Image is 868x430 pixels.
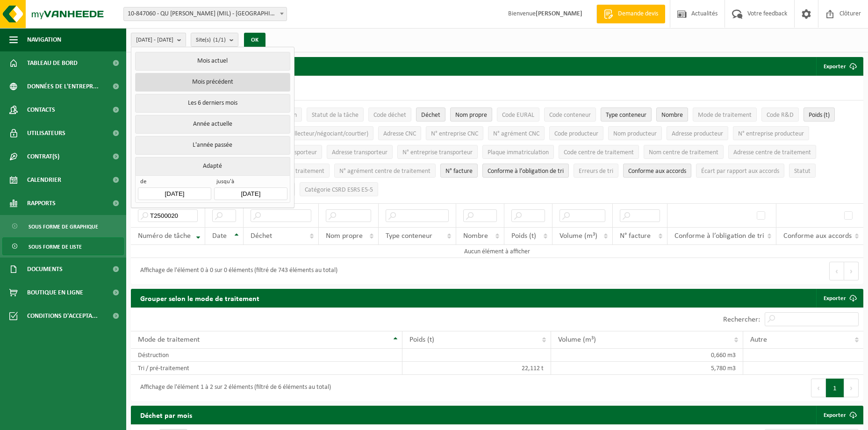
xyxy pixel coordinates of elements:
a: Demande devis [596,5,665,23]
button: N° entreprise producteurN° entreprise producteur: Activate to sort [733,126,809,140]
span: N° entreprise transporteur [402,149,473,156]
span: Code R&D [767,112,794,119]
span: Poids (t) [511,232,536,240]
button: Poids (t)Poids (t): Activate to sort [803,107,835,122]
span: Nombre [463,232,488,240]
span: Boutique en ligne [27,281,83,304]
label: Rechercher: [723,316,760,323]
button: OK [244,33,265,48]
button: Adresse CNCAdresse CNC: Activate to sort [378,126,421,140]
span: Tableau de bord [27,51,78,75]
button: Nom producteurNom producteur: Activate to sort [608,126,662,140]
button: Conforme à l’obligation de tri : Activate to sort [482,164,569,178]
span: Conditions d'accepta... [27,304,98,328]
span: 10-847060 - QU GEN BARON RUQUOY - TOURNAI (MIL) - TOURNAI [124,7,287,21]
button: Nom propreNom propre: Activate to sort [450,107,492,122]
span: Données de l'entrepr... [27,75,99,98]
button: Code conteneurCode conteneur: Activate to sort [544,107,596,122]
span: Code EURAL [502,112,534,119]
span: Écart par rapport aux accords [701,168,779,175]
span: Nom centre de traitement [649,149,718,156]
span: Code déchet [373,112,406,119]
span: Conforme aux accords [628,168,686,175]
span: Erreurs de tri [579,168,613,175]
a: Exporter [816,289,862,308]
span: Type conteneur [386,232,432,240]
span: Volume (m³) [560,232,597,240]
td: 22,112 t [402,362,551,375]
span: Autre [750,336,767,344]
button: 1 [826,379,844,397]
span: Site(s) [196,33,226,47]
span: Déchet [251,232,272,240]
button: Mois précédent [135,73,290,92]
button: N° entreprise transporteurN° entreprise transporteur: Activate to sort [397,145,478,159]
button: Plaque immatriculationPlaque immatriculation: Activate to sort [482,145,554,159]
button: Code centre de traitementCode centre de traitement: Activate to sort [559,145,639,159]
span: Adresse CNC [383,130,416,137]
count: (1/1) [213,37,226,43]
button: NombreNombre: Activate to sort [656,107,688,122]
button: Nom CNC (collecteur/négociant/courtier)Nom CNC (collecteur/négociant/courtier): Activate to sort [255,126,373,140]
span: Nom CNC (collecteur/négociant/courtier) [260,130,368,137]
button: [DATE] - [DATE] [131,33,186,47]
button: Type conteneurType conteneur: Activate to sort [601,107,652,122]
td: Tri / pré-traitement [131,362,402,375]
button: Previous [829,262,844,280]
button: Erreurs de triErreurs de tri: Activate to sort [574,164,618,178]
button: StatutStatut: Activate to sort [789,164,816,178]
span: Plaque immatriculation [488,149,549,156]
span: Adresse transporteur [332,149,387,156]
span: Code producteur [554,130,598,137]
span: Contacts [27,98,55,122]
span: Conforme aux accords [783,232,852,240]
button: Adapté [135,157,290,175]
span: [DATE] - [DATE] [136,33,173,47]
span: Conforme à l’obligation de tri [488,168,564,175]
button: Année actuelle [135,115,290,134]
span: 10-847060 - QU GEN BARON RUQUOY - TOURNAI (MIL) - TOURNAI [123,7,287,21]
button: N° agrément centre de traitementN° agrément centre de traitement: Activate to sort [334,164,436,178]
button: Code producteurCode producteur: Activate to sort [549,126,603,140]
span: Volume (m³) [558,336,596,344]
span: Sous forme de graphique [29,218,98,236]
button: Previous [811,379,826,397]
span: Statut de la tâche [312,112,359,119]
span: N° entreprise producteur [738,130,804,137]
button: Conforme aux accords : Activate to sort [623,164,691,178]
span: jusqu'à [214,178,287,187]
button: Mode de traitementMode de traitement: Activate to sort [693,107,757,122]
span: N° facture [620,232,651,240]
h2: Grouper selon le mode de traitement [131,289,269,307]
button: Next [844,379,859,397]
button: L'année passée [135,136,290,155]
span: Catégorie CSRD ESRS E5-5 [305,186,373,193]
span: Type conteneur [606,112,646,119]
button: Statut de la tâcheStatut de la tâche: Activate to sort [307,107,364,122]
button: Adresse centre de traitementAdresse centre de traitement: Activate to sort [728,145,816,159]
td: Déstruction [131,349,402,362]
td: Aucun élément à afficher [131,245,863,258]
span: N° agrément CNC [493,130,539,137]
span: N° entreprise CNC [431,130,478,137]
div: Affichage de l'élément 1 à 2 sur 2 éléments (filtré de 6 éléments au total) [136,380,331,396]
a: Exporter [816,406,862,424]
a: Sous forme de graphique [2,217,124,235]
span: Adresse centre de traitement [733,149,811,156]
span: Code centre de traitement [564,149,634,156]
span: Navigation [27,28,61,51]
span: Nombre [661,112,683,119]
span: Date [212,232,227,240]
span: Mode de traitement [698,112,752,119]
span: Calendrier [27,168,61,192]
button: N° factureN° facture: Activate to sort [440,164,478,178]
span: Demande devis [616,9,660,19]
span: N° facture [445,168,473,175]
span: Rapports [27,192,56,215]
a: Sous forme de liste [2,237,124,255]
button: Site(s)(1/1) [191,33,238,47]
button: Next [844,262,859,280]
span: Poids (t) [809,112,830,119]
button: Code R&DCode R&amp;D: Activate to sort [761,107,799,122]
span: Contrat(s) [27,145,59,168]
